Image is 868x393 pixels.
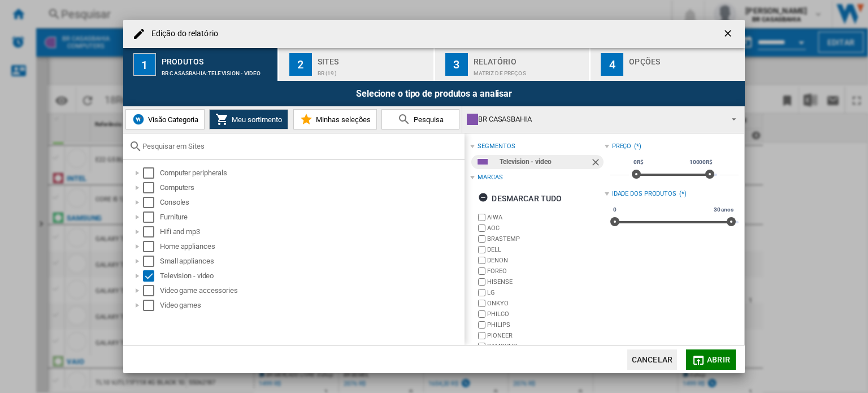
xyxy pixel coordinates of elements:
[162,64,273,76] div: BR CASASBAHIA:Television - video
[478,278,485,286] input: brand.name
[160,226,463,237] div: Hifi and mp3
[500,155,589,169] div: Television - video
[487,321,604,329] label: PHILIPS
[146,28,218,40] h4: Edição do relatório
[478,267,485,275] input: brand.name
[125,109,205,129] button: Visão Categoria
[209,109,288,129] button: Meu sortimento
[718,23,740,45] button: getI18NText('BUTTONS.CLOSE_DIALOG')
[133,53,156,76] div: 1
[381,109,459,129] button: Pesquisa
[467,111,722,127] div: BR CASASBAHIA
[612,142,632,151] div: Preço
[143,197,160,208] md-checkbox: Select
[474,53,585,64] div: Relatório
[160,241,463,252] div: Home appliances
[160,211,463,223] div: Furniture
[445,53,468,76] div: 3
[478,235,485,243] input: brand.name
[478,289,485,296] input: brand.name
[487,256,604,265] label: DENON
[160,256,463,267] div: Small appliances
[722,28,736,41] ng-md-icon: getI18NText('BUTTONS.CLOSE_DIALOG')
[143,211,160,223] md-checkbox: Select
[145,115,198,124] span: Visão Categoria
[123,48,279,81] button: 1 Produtos BR CASASBAHIA:Television - video
[279,48,435,81] button: 2 Sites BR (19)
[318,53,429,64] div: Sites
[487,288,604,297] label: LG
[487,342,604,351] label: SAMSUNG
[160,167,463,179] div: Computer peripherals
[478,300,485,307] input: brand.name
[629,53,740,64] div: Opções
[487,278,604,286] label: HISENSE
[475,188,565,209] button: Desmarcar tudo
[612,189,676,198] div: Idade dos produtos
[478,142,515,151] div: segmentos
[143,285,160,296] md-checkbox: Select
[318,64,429,76] div: BR (19)
[123,20,745,374] md-dialog: Edição do ...
[487,331,604,340] label: PIONEER
[162,53,273,64] div: Produtos
[478,310,485,318] input: brand.name
[478,246,485,253] input: brand.name
[686,349,736,370] button: Abrir
[478,224,485,232] input: brand.name
[627,349,677,370] button: Cancelar
[289,53,312,76] div: 2
[478,173,502,182] div: Marcas
[143,167,160,179] md-checkbox: Select
[590,157,604,170] ng-md-icon: Remover
[478,343,485,350] input: brand.name
[591,48,745,81] button: 4 Opções
[411,115,444,124] span: Pesquisa
[143,182,160,193] md-checkbox: Select
[142,142,459,150] input: Pesquisar em Sites
[478,332,485,339] input: brand.name
[435,48,591,81] button: 3 Relatório Matriz de preços
[160,182,463,193] div: Computers
[143,270,160,282] md-checkbox: Select
[229,115,282,124] span: Meu sortimento
[160,300,463,311] div: Video games
[478,188,562,209] div: Desmarcar tudo
[487,224,604,232] label: AOC
[160,270,463,282] div: Television - video
[707,355,730,364] span: Abrir
[160,285,463,296] div: Video game accessories
[632,158,645,167] span: 0R$
[487,235,604,243] label: BRASTEMP
[143,256,160,267] md-checkbox: Select
[688,158,714,167] span: 10000R$
[143,241,160,252] md-checkbox: Select
[487,267,604,275] label: FOREO
[601,53,623,76] div: 4
[160,197,463,208] div: Consoles
[293,109,377,129] button: Minhas seleções
[313,115,371,124] span: Minhas seleções
[487,310,604,318] label: PHILCO
[143,300,160,311] md-checkbox: Select
[712,205,735,214] span: 30 anos
[487,213,604,222] label: AIWA
[478,257,485,264] input: brand.name
[611,205,618,214] span: 0
[132,113,145,126] img: wiser-icon-blue.png
[474,64,585,76] div: Matriz de preços
[478,214,485,221] input: brand.name
[478,321,485,329] input: brand.name
[143,226,160,237] md-checkbox: Select
[487,299,604,308] label: ONKYO
[487,245,604,254] label: DELL
[123,81,745,106] div: Selecione o tipo de produtos a analisar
